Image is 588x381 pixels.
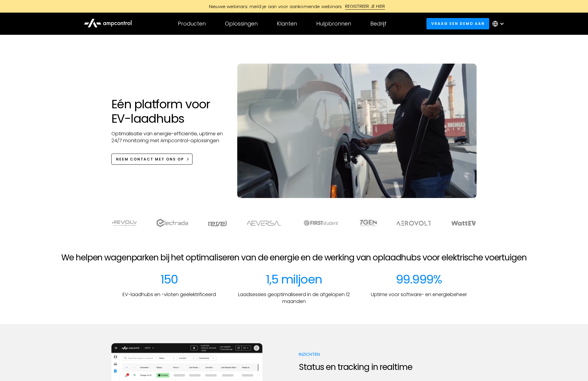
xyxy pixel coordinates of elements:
div: REGISTREER JE HIER [345,3,385,10]
img: electrada logo [156,219,188,227]
div: Klanten [277,20,297,27]
a: Nieuwe webinars: meld je aan voor aankomende webinarsREGISTREER JE HIER [159,3,429,10]
p: EV-laadhubs en -vloten geëlektrificeerd [123,291,216,298]
h2: We helpen wagenparken bij het optimaliseren van de energie en de werking van oplaadhubs voor elek... [61,253,526,263]
img: Aerovolt Logo [396,221,432,226]
p: Inzichten [299,351,414,357]
a: Vraag een demo aan [426,18,489,29]
div: Oplossingen [225,20,258,27]
p: Optimalisatie van energie-efficiëntie, uptime en 24/7 monitoring met Ampcontrol-oplossingen [111,130,225,144]
p: Uptime voor software- en energiebeheer [371,291,467,298]
a: NEEM CONTACT MET ONS OP [111,154,192,165]
div: Nieuwe webinars: meld je aan voor aankomende webinars [203,3,345,10]
p: Laadsessies geoptimaliseerd in de afgelopen 12 maanden [236,291,352,305]
h1: Eén platform voor EV-laadhubs [111,97,225,126]
img: WattEV logo [451,221,476,226]
div: Bedrijf [370,20,386,27]
div: Hulpbronnen [316,20,351,27]
div: 1,5 miljoen [266,272,322,286]
h2: Status en tracking in realtime [299,362,414,372]
div: NEEM CONTACT MET ONS OP [116,157,184,162]
div: Producten [178,20,206,27]
div: 150 [160,272,178,286]
div: 99.999% [396,272,442,286]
